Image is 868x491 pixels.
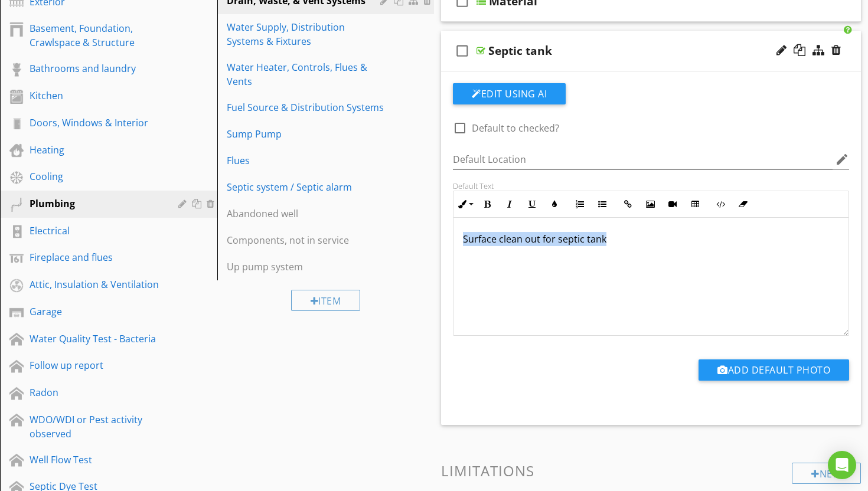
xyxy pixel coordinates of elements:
button: Insert Image (⌘P) [639,193,661,215]
button: Insert Link (⌘K) [616,193,639,215]
div: Garage [30,305,161,319]
div: Item [291,290,361,311]
div: Cooling [30,169,161,184]
div: WDO/WDI or Pest activity observed [30,413,161,441]
button: Add Default Photo [699,359,849,381]
div: Abandoned well [227,207,384,221]
button: Edit Using AI [453,83,566,104]
div: Follow up report [30,358,161,372]
div: Flues [227,153,384,168]
div: Electrical [30,224,161,238]
div: Basement, Foundation, Crawlspace & Structure [30,21,161,50]
div: Well Flow Test [30,453,161,467]
div: New [792,463,861,484]
i: edit [835,152,849,166]
div: Kitchen [30,89,161,103]
div: Heating [30,143,161,157]
p: Surface clean out for septic tank [463,232,839,246]
button: Insert Table [684,193,706,215]
button: Unordered List [591,193,614,215]
button: Colors [543,193,566,215]
div: Open Intercom Messenger [828,451,856,479]
button: Ordered List [569,193,591,215]
button: Code View [709,193,732,215]
div: Doors, Windows & Interior [30,116,161,130]
button: Insert Video [661,193,684,215]
div: Water Quality Test - Bacteria [30,332,161,346]
button: Clear Formatting [732,193,754,215]
div: Water Heater, Controls, Flues & Vents [227,60,384,89]
label: Default to checked? [472,122,559,134]
button: Bold (⌘B) [476,193,498,215]
div: Septic system / Septic alarm [227,180,384,194]
i: check_box_outline_blank [453,37,472,65]
div: Radon [30,385,161,400]
div: Fuel Source & Distribution Systems [227,100,384,114]
div: Plumbing [30,197,161,211]
button: Italic (⌘I) [498,193,521,215]
div: Water Supply, Distribution Systems & Fixtures [227,20,384,48]
div: Sump Pump [227,127,384,141]
button: Inline Style [453,193,476,215]
div: Septic tank [488,44,552,58]
h3: Limitations [441,463,861,479]
div: Up pump system [227,260,384,274]
div: Bathrooms and laundry [30,61,161,76]
div: Fireplace and flues [30,250,161,264]
div: Components, not in service [227,233,384,247]
button: Underline (⌘U) [521,193,543,215]
input: Default Location [453,150,833,169]
div: Attic, Insulation & Ventilation [30,277,161,292]
div: Default Text [453,181,849,191]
